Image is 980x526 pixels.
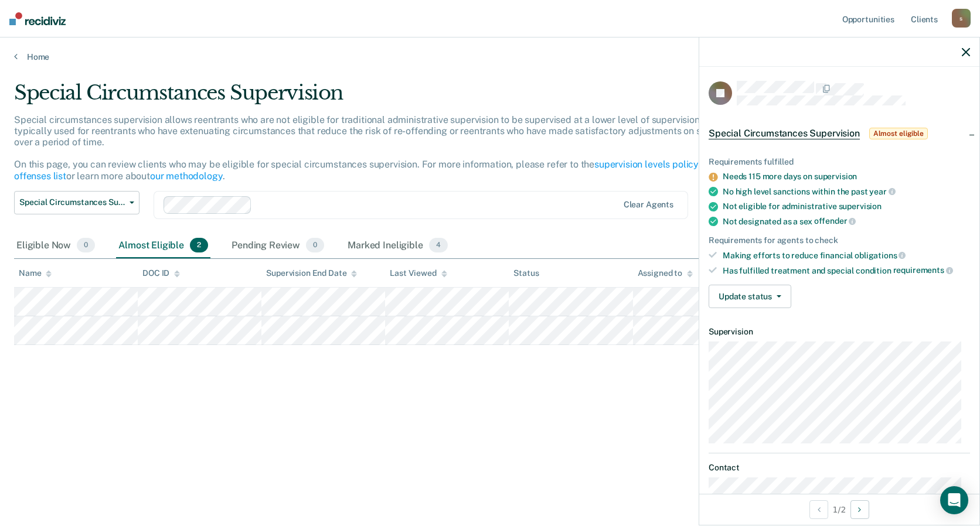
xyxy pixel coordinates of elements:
[814,216,856,226] span: offender
[699,494,979,525] div: 1 / 2
[14,233,97,259] div: Eligible Now
[150,170,223,182] a: our methodology
[14,81,749,114] div: Special Circumstances Supervision
[14,159,744,181] a: violent offenses list
[709,128,860,139] span: Special Circumstances Supervision
[709,235,970,245] div: Requirements for agents to check
[266,268,357,278] div: Supervision End Date
[723,250,970,261] div: Making efforts to reduce financial
[940,486,968,514] div: Open Intercom Messenger
[699,115,979,152] div: Special Circumstances SupervisionAlmost eligible
[723,265,970,276] div: Has fulfilled treatment and special condition
[723,216,970,227] div: Not designated as a sex
[709,285,791,308] button: Update status
[709,327,970,337] dt: Supervision
[855,251,906,260] span: obligations
[19,197,125,207] span: Special Circumstances Supervision
[306,238,324,253] span: 0
[19,268,52,278] div: Name
[850,500,869,519] button: Next Opportunity
[116,233,210,259] div: Almost Eligible
[390,268,447,278] div: Last Viewed
[869,187,895,196] span: year
[709,157,970,167] div: Requirements fulfilled
[190,238,208,253] span: 2
[513,268,539,278] div: Status
[229,233,326,259] div: Pending Review
[809,500,828,519] button: Previous Opportunity
[952,9,971,28] div: s
[624,200,673,210] div: Clear agents
[723,172,970,182] div: Needs 115 more days on supervision
[638,268,693,278] div: Assigned to
[9,12,66,25] img: Recidiviz
[142,268,180,278] div: DOC ID
[429,238,448,253] span: 4
[14,114,744,182] p: Special circumstances supervision allows reentrants who are not eligible for traditional administ...
[723,186,970,197] div: No high level sanctions within the past
[594,159,699,170] a: supervision levels policy
[839,201,882,211] span: supervision
[893,265,953,275] span: requirements
[869,128,928,139] span: Almost eligible
[723,201,970,211] div: Not eligible for administrative
[14,52,966,62] a: Home
[77,238,95,253] span: 0
[345,233,450,259] div: Marked Ineligible
[709,463,970,473] dt: Contact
